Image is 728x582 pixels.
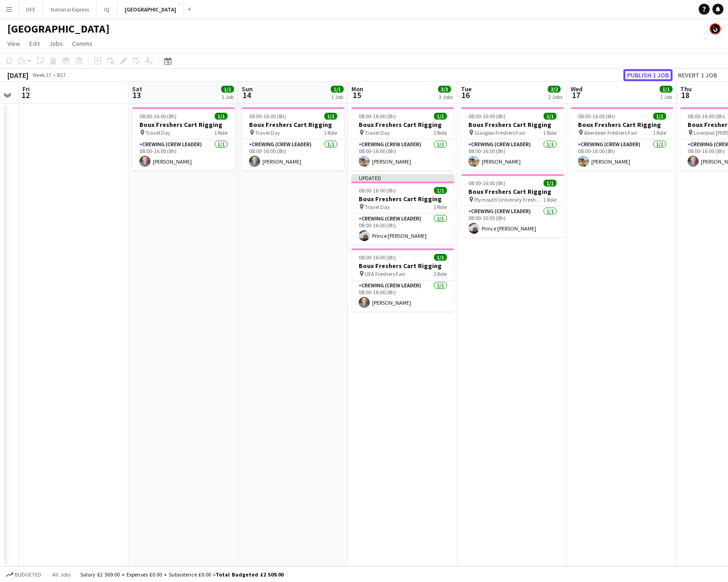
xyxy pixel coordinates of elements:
app-card-role: Crewing (Crew Leader)1/108:00-16:00 (8h)[PERSON_NAME] [242,139,345,170]
button: National Express [43,0,97,18]
app-user-avatar: Tim Bodenham [710,23,721,34]
span: 08:00-16:00 (8h) [249,113,286,120]
span: Week 37 [30,71,53,78]
a: Comms [68,38,96,49]
span: 1/1 [434,187,447,194]
span: 08:00-16:00 (8h) [688,113,725,120]
span: Mon [351,85,363,93]
app-job-card: 08:00-16:00 (8h)1/1Boux Freshers Cart Rigging UEA Freshers Fair1 RoleCrewing (Crew Leader)1/108:0... [351,248,454,312]
span: Edit [29,39,40,48]
button: Revert 1 job [674,69,721,81]
span: 13 [131,90,142,100]
app-job-card: 08:00-16:00 (8h)1/1Boux Freshers Cart Rigging Glasgow Freshers Fair1 RoleCrewing (Crew Leader)1/1... [461,107,564,170]
span: Thu [680,85,692,93]
app-job-card: Updated08:00-16:00 (8h)1/1Boux Freshers Cart Rigging Travel Day1 RoleCrewing (Crew Leader)1/108:0... [351,174,454,245]
a: Jobs [45,38,67,49]
div: 1 Job [331,93,343,100]
div: 3 Jobs [439,93,453,100]
span: 08:00-16:00 (8h) [359,187,396,194]
span: 1 Role [543,196,556,203]
app-card-role: Crewing (Crew Leader)1/108:00-16:00 (8h)Prince [PERSON_NAME] [461,206,564,237]
span: 08:00-16:00 (8h) [139,113,177,120]
a: Edit [26,38,44,49]
span: 08:00-16:00 (8h) [359,254,396,261]
span: 1/1 [660,86,672,93]
span: Fri [22,85,30,93]
span: 1/1 [544,113,556,120]
span: 08:00-16:00 (8h) [468,180,506,187]
app-card-role: Crewing (Crew Leader)1/108:00-16:00 (8h)Prince [PERSON_NAME] [351,214,454,245]
h3: Boux Freshers Cart Rigging [461,121,564,129]
span: All jobs [50,571,72,578]
span: Sun [242,85,253,93]
span: 3/3 [438,86,451,93]
app-card-role: Crewing (Crew Leader)1/108:00-16:00 (8h)[PERSON_NAME] [351,139,454,170]
span: 1 Role [543,129,556,136]
span: 1 Role [653,129,666,136]
div: 1 Job [222,93,233,100]
h3: Boux Freshers Cart Rigging [461,187,564,196]
span: 1/1 [324,113,337,120]
div: BST [57,71,66,78]
span: 1/1 [434,254,447,261]
h3: Boux Freshers Cart Rigging [351,262,454,270]
span: 1 Role [214,129,228,136]
span: 12 [21,90,30,100]
span: 1/1 [215,113,228,120]
span: 16 [460,90,472,100]
span: Sat [132,85,142,93]
h3: Boux Freshers Cart Rigging [132,121,235,129]
span: 08:00-16:00 (8h) [468,113,506,120]
span: Aberdeen Freshers Fair [584,129,637,136]
span: 2/2 [548,86,561,93]
app-job-card: 08:00-16:00 (8h)1/1Boux Freshers Cart Rigging Plymouth University Freshers Fair1 RoleCrewing (Cre... [461,174,564,237]
app-job-card: 08:00-16:00 (8h)1/1Boux Freshers Cart Rigging Travel Day1 RoleCrewing (Crew Leader)1/108:00-16:00... [132,107,235,170]
span: 1/1 [544,180,556,187]
span: 08:00-16:00 (8h) [359,113,396,120]
span: Wed [571,85,583,93]
span: UEA Freshers Fair [365,270,405,277]
span: 17 [569,90,583,100]
button: DFE [19,0,43,18]
span: 1 Role [324,129,337,136]
button: Budgeted [5,570,43,580]
app-card-role: Crewing (Crew Leader)1/108:00-16:00 (8h)[PERSON_NAME] [132,139,235,170]
span: Travel Day [365,203,390,210]
span: 15 [350,90,363,100]
a: View [4,38,24,49]
span: Budgeted [15,571,41,578]
span: Travel Day [365,129,390,136]
h3: Boux Freshers Cart Rigging [351,121,454,129]
h3: Boux Freshers Cart Rigging [571,121,673,129]
app-job-card: 08:00-16:00 (8h)1/1Boux Freshers Cart Rigging Aberdeen Freshers Fair1 RoleCrewing (Crew Leader)1/... [571,107,673,170]
span: 1/1 [331,86,344,93]
div: 1 Job [660,93,672,100]
button: Publish 1 job [623,69,672,81]
span: Tue [461,85,472,93]
button: IQ [97,0,117,18]
h1: [GEOGRAPHIC_DATA] [7,22,110,36]
app-job-card: 08:00-16:00 (8h)1/1Boux Freshers Cart Rigging Travel Day1 RoleCrewing (Crew Leader)1/108:00-16:00... [351,107,454,170]
div: 2 Jobs [548,93,562,100]
button: [GEOGRAPHIC_DATA] [117,0,184,18]
span: Comms [72,39,93,48]
app-job-card: 08:00-16:00 (8h)1/1Boux Freshers Cart Rigging Travel Day1 RoleCrewing (Crew Leader)1/108:00-16:00... [242,107,345,170]
span: Travel Day [255,129,280,136]
span: 1/1 [434,113,447,120]
app-card-role: Crewing (Crew Leader)1/108:00-16:00 (8h)[PERSON_NAME] [351,280,454,312]
span: Travel Day [145,129,171,136]
div: Salary £2 509.00 + Expenses £0.00 + Subsistence £0.00 = [80,571,283,578]
div: Updated [351,174,454,181]
span: Plymouth University Freshers Fair [474,196,543,203]
span: 1/1 [653,113,666,120]
app-card-role: Crewing (Crew Leader)1/108:00-16:00 (8h)[PERSON_NAME] [461,139,564,170]
span: 1 Role [433,203,447,210]
span: Jobs [49,39,63,48]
